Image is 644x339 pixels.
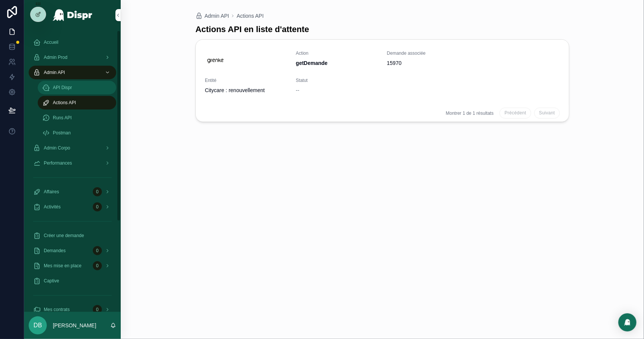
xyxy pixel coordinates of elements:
span: Affaires [44,189,59,195]
span: Montrer 1 de 1 résultats [446,110,494,116]
span: API Dispr [53,85,72,91]
span: Performances [44,160,72,166]
a: Runs API [38,111,116,125]
div: 0 [93,305,102,314]
span: Runs API [53,115,72,121]
span: Captive [44,278,59,284]
p: [PERSON_NAME] [53,322,96,329]
a: Créer une demande [29,229,116,242]
div: scrollable content [24,30,121,312]
div: Open Intercom Messenger [618,313,636,331]
a: Accueil [29,35,116,49]
div: 0 [93,246,102,255]
a: Actions API [237,12,264,20]
span: Statut [296,77,469,83]
span: Entité [205,77,287,83]
span: -- [296,86,299,94]
div: 0 [93,202,102,211]
span: Admin Corpo [44,145,70,151]
span: Accueil [44,39,58,45]
a: Activités0 [29,200,116,214]
a: Actions API [38,96,116,109]
a: API Dispr [38,81,116,94]
a: Mes contrats0 [29,303,116,316]
h1: Actions API en liste d'attente [195,24,309,35]
a: Admin Prod [29,51,116,64]
span: Admin Prod [44,54,68,60]
span: Mes contrats [44,307,70,313]
a: Captive [29,274,116,288]
span: Créer une demande [44,233,84,239]
span: 15970 [387,59,560,67]
span: Admin API [44,69,65,76]
div: 0 [93,261,102,270]
span: Postman [53,130,71,136]
span: Citycare : renouvellement [205,86,287,94]
div: 0 [93,187,102,196]
span: Admin API [204,12,229,20]
span: Mes mise en place [44,263,81,269]
img: App logo [52,9,93,21]
a: Postman [38,126,116,140]
span: Actions API [53,100,76,106]
a: Performances [29,156,116,170]
a: Demandes0 [29,244,116,257]
span: Activités [44,204,61,210]
a: Affaires0 [29,185,116,199]
a: ActiongetDemandeDemande associée15970EntitéCitycare : renouvellementStatut-- [196,40,569,105]
span: Action [296,50,378,56]
a: Admin API [195,12,229,20]
a: Admin API [29,66,116,79]
span: Demande associée [387,50,560,56]
a: Mes mise en place0 [29,259,116,273]
strong: getDemande [296,60,327,66]
span: Demandes [44,248,66,254]
span: DB [34,321,42,330]
a: Admin Corpo [29,141,116,155]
